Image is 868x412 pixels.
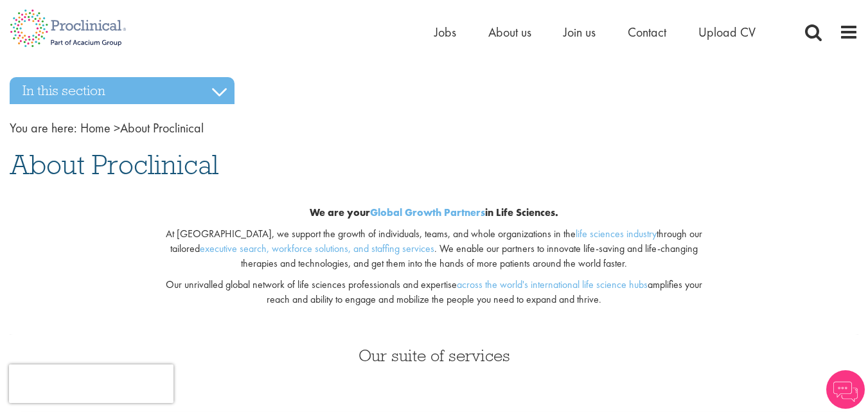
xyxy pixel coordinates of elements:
a: About us [488,24,531,40]
span: You are here: [10,120,77,136]
a: breadcrumb link to Home [80,120,111,136]
a: Contact [628,24,666,40]
a: Upload CV [698,24,756,40]
a: life sciences industry [576,227,657,240]
a: Global Growth Partners [370,206,485,219]
p: At [GEOGRAPHIC_DATA], we support the growth of individuals, teams, and whole organizations in the... [154,227,714,271]
span: About Proclinical [10,147,218,182]
a: executive search, workforce solutions, and staffing services [200,242,434,255]
span: About Proclinical [80,120,204,136]
img: Chatbot [826,370,865,409]
span: > [114,120,120,136]
b: We are your in Life Sciences. [310,206,558,219]
h3: In this section [10,77,235,104]
a: Join us [563,24,596,40]
a: across the world's international life science hubs [457,278,648,291]
h3: Our suite of services [10,347,858,364]
p: Our unrivalled global network of life sciences professionals and expertise amplifies your reach a... [154,278,714,307]
a: Jobs [434,24,456,40]
iframe: reCAPTCHA [9,364,173,403]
